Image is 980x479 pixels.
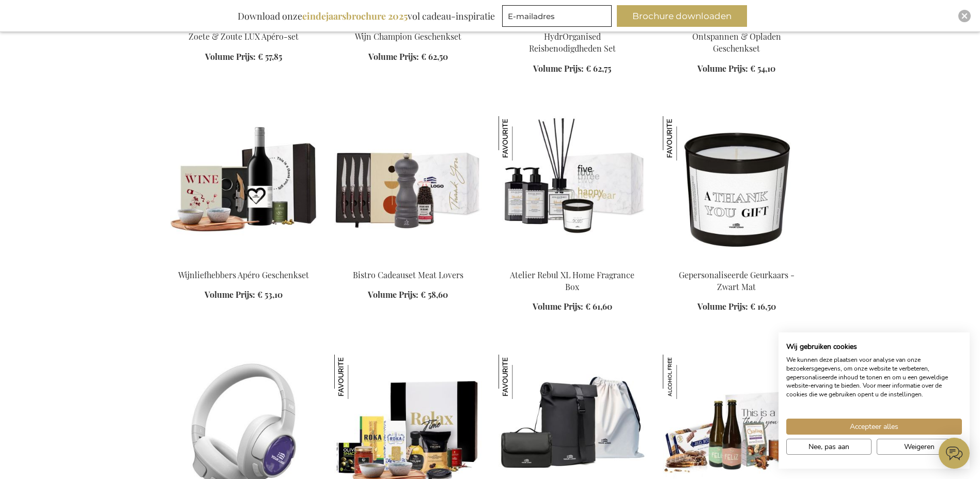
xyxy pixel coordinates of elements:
[958,10,971,22] div: Close
[663,116,811,261] img: Personalised Scented Candle - Black Matt
[302,10,408,22] b: eindejaarsbrochure 2025
[189,31,299,42] a: Zoete & Zoute LUX Apéro-set
[178,269,309,280] a: Wijnliefhebbers Apéro Geschenkset
[586,63,611,74] span: € 62,75
[258,51,282,62] span: € 57,85
[533,63,584,74] span: Volume Prijs:
[499,116,543,161] img: Atelier Rebul XL Home Fragrance Box
[533,301,583,312] span: Volume Prijs:
[697,301,748,312] span: Volume Prijs:
[533,63,611,75] a: Volume Prijs: € 62,75
[939,438,970,469] iframe: belco-activator-frame
[663,257,811,266] a: Personalised Scented Candle - Black Matt Gepersonaliseerde Geurkaars - Zwart Mat
[170,116,318,261] img: Wine Lovers Apéro Gift Set
[334,116,482,261] img: Bistro Cadeauset Meat Lovers
[421,289,448,300] span: € 58,60
[786,439,872,455] button: Pas cookie voorkeuren aan
[697,63,748,74] span: Volume Prijs:
[808,441,849,452] span: Nee, pas aan
[904,441,935,452] span: Weigeren
[421,51,448,62] span: € 62,50
[750,63,775,74] span: € 54,10
[786,356,962,399] p: We kunnen deze plaatsen voor analyse van onze bezoekersgegevens, om onze website te verbeteren, g...
[663,116,707,161] img: Gepersonaliseerde Geurkaars - Zwart Mat
[502,5,615,30] form: marketing offers and promotions
[786,342,962,352] h2: Wij gebruiken cookies
[170,257,318,266] a: Wine Lovers Apéro Gift Set
[334,355,379,399] img: Deluxe Gourmet Box
[368,51,448,63] a: Volume Prijs: € 62,50
[334,257,482,266] a: Bistro Cadeauset Meat Lovers
[697,301,776,313] a: Volume Prijs: € 16,50
[850,421,898,432] span: Accepteer alles
[533,301,612,313] a: Volume Prijs: € 61,60
[499,355,543,399] img: Baltimore Fiets Reisset
[368,289,448,301] a: Volume Prijs: € 58,60
[961,13,968,19] img: Close
[355,31,461,42] a: Wijn Champion Geschenkset
[877,439,962,455] button: Alle cookies weigeren
[205,51,282,63] a: Volume Prijs: € 57,85
[617,5,747,27] button: Brochure downloaden
[750,301,776,312] span: € 16,50
[697,63,775,75] a: Volume Prijs: € 54,10
[499,116,646,261] img: Atelier Rebul XL Home Fragrance Box
[353,269,463,280] a: Bistro Cadeauset Meat Lovers
[205,289,255,300] span: Volume Prijs:
[368,289,418,300] span: Volume Prijs:
[585,301,612,312] span: € 61,60
[205,289,283,301] a: Volume Prijs: € 53,10
[502,5,612,27] input: E-mailadres
[679,269,795,292] a: Gepersonaliseerde Geurkaars - Zwart Mat
[499,257,646,266] a: Atelier Rebul XL Home Fragrance Box Atelier Rebul XL Home Fragrance Box
[510,269,634,292] a: Atelier Rebul XL Home Fragrance Box
[786,419,962,435] button: Accepteer alle cookies
[233,5,500,27] div: Download onze vol cadeau-inspiratie
[368,51,419,62] span: Volume Prijs:
[663,355,707,399] img: Feliz Sparkling 0% Zoete Verleiding Set
[257,289,283,300] span: € 53,10
[205,51,256,62] span: Volume Prijs:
